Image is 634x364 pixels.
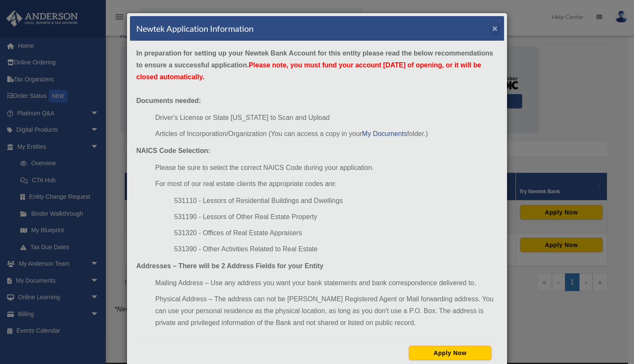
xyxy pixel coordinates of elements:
li: 531110 - Lessors of Residential Buildings and Dwellings [174,195,498,207]
button: × [492,24,498,33]
strong: In preparation for setting up your Newtek Bank Account for this entity please read the below reco... [136,50,493,81]
h4: Newtek Application Information [136,22,254,34]
strong: Addresses – There will be 2 Address Fields for your Entity [136,262,323,270]
li: Mailing Address – Use any address you want your bank statements and bank correspondence delivered... [155,277,498,289]
li: 531320 - Offices of Real Estate Appraisers [174,227,498,239]
li: 531190 - Lessors of Other Real Estate Property [174,211,498,223]
button: Apply Now [409,346,491,360]
li: Articles of Incorporation/Organization (You can access a copy in your folder.) [155,128,498,140]
li: For most of our real estate clients the appropriate codes are: [155,178,498,190]
li: Physical Address – The address can not be [PERSON_NAME] Registered Agent or Mail forwarding addre... [155,293,498,329]
li: 531390 - Other Activities Related to Real Estate [174,243,498,255]
span: Please note, you must fund your account [DATE] of opening, or it will be closed automatically. [136,61,481,81]
li: Driver's License or State [US_STATE] to Scan and Upload [155,112,498,124]
strong: Documents needed: [136,97,201,104]
li: Please be sure to select the correct NAICS Code during your application. [155,162,498,174]
a: My Documents [362,130,407,137]
strong: NAICS Code Selection: [136,147,210,154]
